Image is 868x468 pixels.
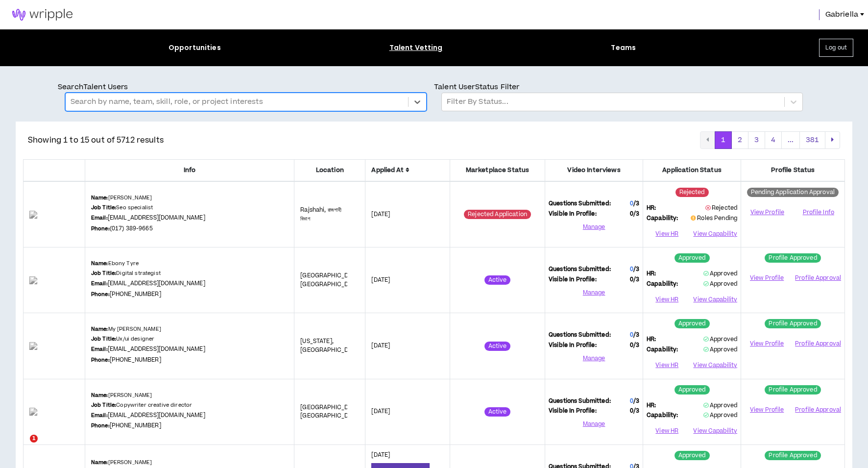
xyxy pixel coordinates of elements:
[675,385,710,394] sup: Approved
[633,331,639,339] span: / 3
[91,401,192,409] p: Copywriter creative director
[765,385,820,394] sup: Profile Approved
[549,417,639,432] button: Manage
[85,159,294,181] th: Info
[697,214,737,222] span: Roles Pending
[611,43,636,53] div: Teams
[819,39,853,57] button: Log out
[647,345,678,354] span: Capability:
[91,356,110,364] b: Phone:
[745,401,789,419] a: View Profile
[30,435,38,443] span: 1
[703,411,737,419] span: Approved
[549,407,597,416] span: Visible In Profile:
[647,358,687,373] button: View HR
[91,401,116,409] b: Job Title:
[91,204,153,212] p: Seo specialist
[464,210,531,219] sup: Rejected Application
[91,214,108,222] b: Email:
[371,451,444,460] p: [DATE]
[647,280,678,289] span: Capability:
[549,331,611,340] span: Questions Submitted:
[633,407,639,415] span: / 3
[110,421,161,430] a: [PHONE_NUMBER]
[799,131,825,149] button: 381
[765,319,820,328] sup: Profile Approved
[549,199,611,208] span: Questions Submitted:
[549,351,639,366] button: Manage
[693,358,737,373] button: View Capability
[647,204,656,213] span: HR:
[630,341,639,350] span: 0
[91,270,116,277] b: Job Title:
[371,166,444,175] span: Applied At
[91,325,108,333] b: Name:
[630,210,639,219] span: 0
[91,280,108,287] b: Email:
[630,407,639,416] span: 0
[91,422,110,429] b: Phone:
[647,401,656,410] span: HR:
[633,341,639,349] span: / 3
[371,210,444,219] p: [DATE]
[29,342,79,350] img: Vf6tnaK0L1fMTq3JnKC9ejVSSuGWGXkJIrR6i3w0.png
[643,159,741,181] th: Application Status
[675,188,709,197] sup: Rejected
[715,131,732,149] button: 1
[484,407,511,417] sup: Active
[545,159,643,181] th: Video Interviews
[91,459,108,466] b: Name:
[703,270,737,278] span: Approved
[371,342,444,350] p: [DATE]
[825,9,858,20] span: Gabriella
[693,226,737,241] button: View Capability
[29,408,79,416] img: f67tu2qwfuUj1uaaiuyXCbAf9T7c9AhtTZSTjDhM.png
[108,214,205,222] a: [EMAIL_ADDRESS][DOMAIN_NAME]
[169,43,221,53] div: Opportunities
[745,204,790,221] a: View Profile
[765,131,782,149] button: 4
[647,226,687,241] button: View HR
[630,331,633,339] span: 0
[647,270,656,278] span: HR:
[549,265,611,274] span: Questions Submitted:
[91,260,108,267] b: Name:
[110,290,161,298] a: [PHONE_NUMBER]
[703,335,737,344] span: Approved
[91,412,108,419] b: Email:
[29,276,79,284] img: KlxACz13SzuNxJwDXPQGUUDX872NWb3LgNYUrsmr.png
[745,270,789,287] a: View Profile
[300,337,361,354] span: [US_STATE] , [GEOGRAPHIC_DATA]
[549,397,611,406] span: Questions Submitted:
[633,397,639,405] span: / 3
[796,205,841,220] button: Profile Info
[647,411,678,420] span: Capability:
[731,131,748,149] button: 2
[91,459,152,467] p: [PERSON_NAME]
[549,220,639,234] button: Manage
[630,397,633,405] span: 0
[300,271,362,289] span: [GEOGRAPHIC_DATA] , [GEOGRAPHIC_DATA]
[91,260,139,268] p: Ebony Tyre
[795,337,841,351] button: Profile Approval
[703,280,737,288] span: Approved
[91,270,161,277] p: Digital strategist
[91,204,116,211] b: Job Title:
[741,159,845,181] th: Profile Status
[108,345,205,353] a: [EMAIL_ADDRESS][DOMAIN_NAME]
[300,403,362,420] span: [GEOGRAPHIC_DATA] , [GEOGRAPHIC_DATA]
[647,424,687,439] button: View HR
[91,291,110,298] b: Phone:
[693,424,737,439] button: View Capability
[675,319,710,328] sup: Approved
[630,275,639,284] span: 0
[693,292,737,307] button: View Capability
[633,265,639,273] span: / 3
[58,82,434,93] p: Search Talent Users
[91,335,116,343] b: Job Title:
[549,285,639,300] button: Manage
[91,335,154,343] p: Ux/ui designer
[747,188,839,197] sup: Pending Application Approval
[91,392,152,399] p: [PERSON_NAME]
[795,271,841,286] button: Profile Approval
